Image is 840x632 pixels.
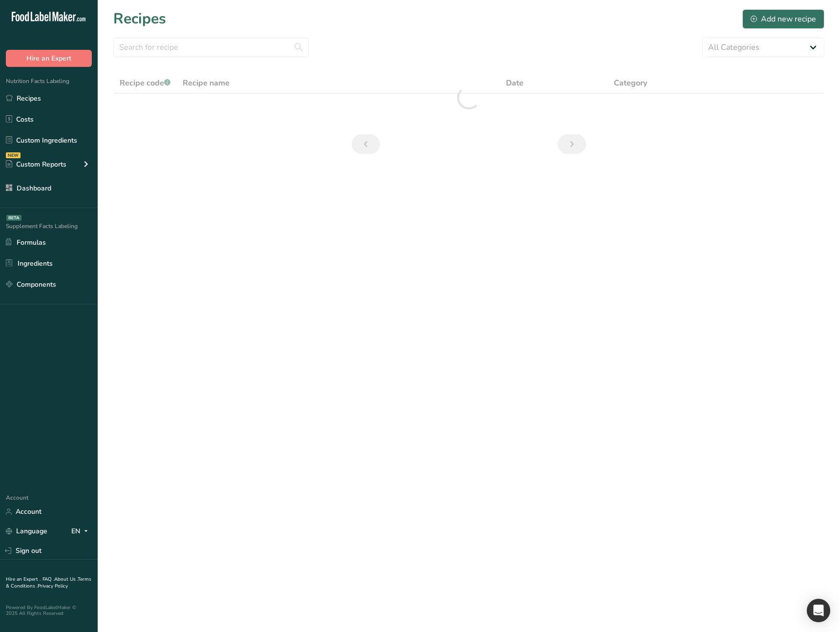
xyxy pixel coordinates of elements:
div: Custom Reports [6,159,66,169]
h1: Recipes [113,8,166,30]
div: BETA [6,215,21,221]
input: Search for recipe [113,38,309,57]
div: NEW [6,152,21,158]
div: Open Intercom Messenger [807,599,830,622]
a: About Us . [54,576,78,583]
a: Privacy Policy [38,583,68,590]
div: Powered By FoodLabelMaker © 2025 All Rights Reserved [6,605,92,616]
div: Add new recipe [751,13,816,25]
button: Hire an Expert [6,50,92,67]
a: Hire an Expert . [6,576,41,583]
a: Previous page [352,134,380,154]
button: Add new recipe [742,9,824,29]
a: Next page [558,134,586,154]
a: Language [6,523,47,540]
a: Terms & Conditions . [6,576,91,590]
div: EN [71,526,92,537]
a: FAQ . [42,576,54,583]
